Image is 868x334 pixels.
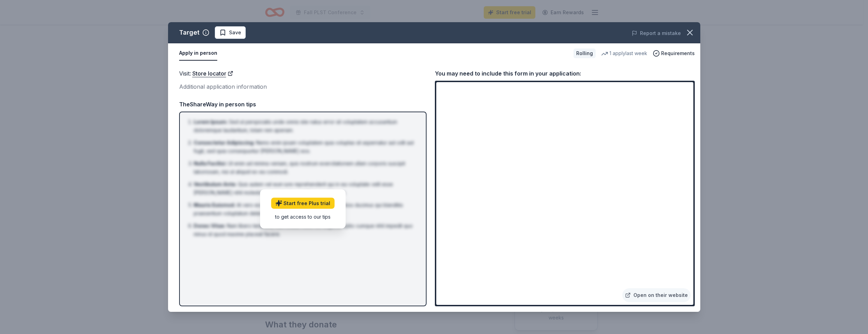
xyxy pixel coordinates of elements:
[622,288,691,302] a: Open on their website
[194,160,227,166] span: Nulla Facilisi :
[194,139,416,155] li: Nemo enim ipsam voluptatem quia voluptas sit aspernatur aut odit aut fugit, sed quia consequuntur...
[194,140,255,146] span: Consectetur Adipiscing :
[194,180,416,197] li: Quis autem vel eum iure reprehenderit qui in ea voluptate velit esse [PERSON_NAME] nihil molestia...
[179,27,200,38] div: Target
[435,69,695,78] div: You may need to include this form in your application:
[194,223,226,229] span: Donec Vitae :
[573,49,596,58] div: Rolling
[632,29,681,37] button: Report a mistake
[179,100,427,109] div: TheShareWay in person tips
[179,69,427,78] div: Visit :
[194,181,237,187] span: Vestibulum Ante :
[194,118,416,134] li: Sed ut perspiciatis unde omnis iste natus error sit voluptatem accusantium doloremque laudantium,...
[215,26,246,39] button: Save
[192,69,233,78] a: Store locator
[661,49,695,58] span: Requirements
[179,46,217,61] button: Apply in person
[194,222,416,238] li: Nam libero tempore, cum soluta nobis est eligendi optio cumque nihil impedit quo minus id quod ma...
[271,198,334,209] a: Start free Plus trial
[229,28,241,37] span: Save
[601,49,647,58] div: 1 apply last week
[194,201,416,218] li: At vero eos et accusamus et iusto odio dignissimos ducimus qui blanditiis praesentium voluptatum ...
[179,82,427,91] div: Additional application information
[194,119,228,125] span: Lorem Ipsum :
[194,202,235,208] span: Mauris Euismod :
[271,213,334,220] div: to get access to our tips
[194,159,416,176] li: Ut enim ad minima veniam, quis nostrum exercitationem ullam corporis suscipit laboriosam, nisi ut...
[653,49,695,58] button: Requirements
